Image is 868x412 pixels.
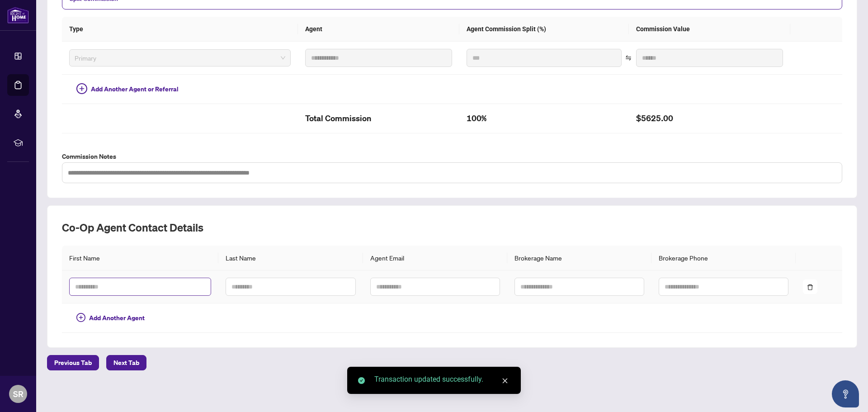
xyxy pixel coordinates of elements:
th: Type [62,17,298,42]
th: Agent Email [363,246,507,270]
th: Commission Value [629,17,790,42]
button: Previous Tab [47,355,99,370]
span: swap [625,55,632,61]
button: Next Tab [106,355,146,370]
span: delete [807,284,813,290]
div: Transaction updated successfully. [374,374,510,385]
a: Close [500,376,510,386]
th: First Name [62,246,218,270]
button: Add Another Agent [69,311,152,325]
span: plus-circle [76,83,87,94]
span: check-circle [358,377,365,384]
span: plus-circle [76,313,85,322]
th: Brokerage Name [507,246,651,270]
span: Primary [75,51,285,65]
th: Agent [298,17,459,42]
th: Agent Commission Split (%) [459,17,629,42]
span: Add Another Agent [89,313,145,323]
button: Add Another Agent or Referral [69,82,186,96]
h2: $5625.00 [636,111,783,126]
button: Open asap [832,380,859,407]
span: Previous Tab [54,355,92,370]
h2: 100% [467,111,622,126]
h2: Co-op Agent Contact Details [62,220,842,235]
img: logo [7,7,29,24]
span: Next Tab [113,355,139,370]
span: Add Another Agent or Referral [91,84,179,94]
h2: Total Commission [305,111,452,126]
span: SR [13,388,24,400]
label: Commission Notes [62,152,842,161]
span: close [502,378,508,384]
th: Brokerage Phone [651,246,796,270]
th: Last Name [218,246,363,270]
